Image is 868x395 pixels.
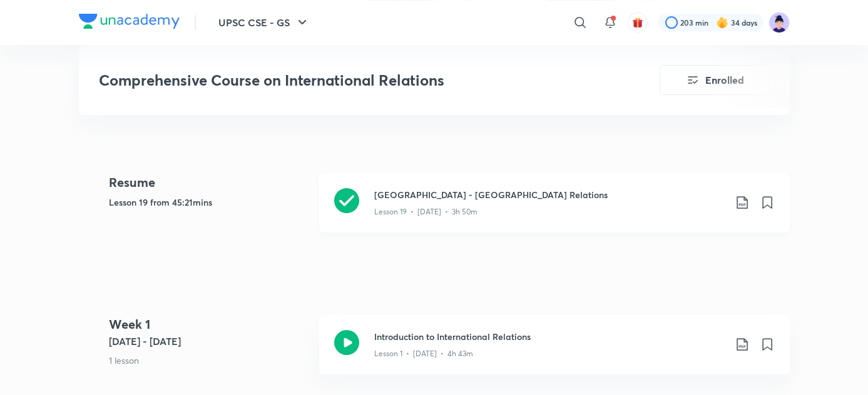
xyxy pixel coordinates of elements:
[109,354,309,367] p: 1 lesson
[109,173,309,192] h4: Resume
[109,334,309,349] h5: [DATE] - [DATE]
[374,330,725,343] h3: Introduction to International Relations
[79,14,180,29] img: Company Logo
[109,196,309,209] h5: Lesson 19 from 45:21mins
[319,315,790,389] a: Introduction to International RelationsLesson 1 • [DATE] • 4h 43m
[628,12,648,32] button: avatar
[319,173,790,247] a: [GEOGRAPHIC_DATA] - [GEOGRAPHIC_DATA] RelationsLesson 19 • [DATE] • 3h 50m
[374,206,477,217] p: Lesson 19 • [DATE] • 3h 50m
[374,188,725,201] h3: [GEOGRAPHIC_DATA] - [GEOGRAPHIC_DATA] Relations
[768,12,790,33] img: Ravi Chalotra
[79,14,180,32] a: Company Logo
[109,315,309,334] h4: Week 1
[99,71,589,89] h3: Comprehensive Course on International Relations
[211,10,317,35] button: UPSC CSE - GS
[374,348,473,359] p: Lesson 1 • [DATE] • 4h 43m
[660,65,770,95] button: Enrolled
[632,17,643,28] img: avatar
[716,16,728,29] img: streak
